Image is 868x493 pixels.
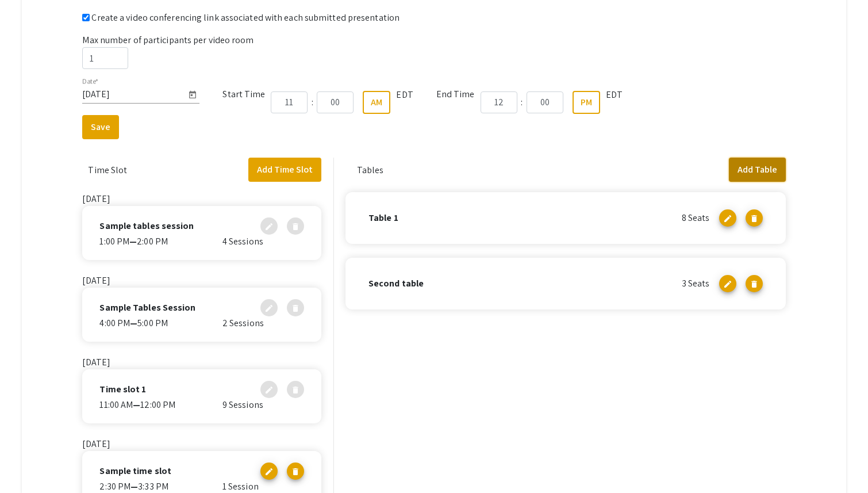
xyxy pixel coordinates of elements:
div: 4 Sessions [222,235,304,249]
p: Time Slot [82,158,133,183]
b: — [129,235,137,247]
span: EDT [606,88,623,100]
mat-icon: delete [750,212,759,221]
app-session: [DATE] [82,274,321,342]
button: Open calendar [186,88,199,102]
div: 2 Sessions [222,316,304,330]
input: Minutes [527,91,563,113]
div: 4:00 PM 5:00 PM [99,316,222,330]
div: 11:00 AM 12:00 PM [99,398,222,412]
button: Save [82,115,119,139]
input: Hours [271,91,308,113]
input: Hours [481,91,517,113]
button: Add Time Slot [248,158,321,182]
p: Sample tables session [99,219,194,233]
strong: Second table [368,277,682,291]
mat-icon: delete [291,301,300,311]
mat-icon: edit [723,277,732,286]
div: Max number of participants per video room [82,33,785,69]
mat-icon: edit [264,465,274,474]
button: PM [573,91,600,114]
p: Time slot 1 [99,383,146,396]
mat-icon: delete [291,220,300,229]
b: — [130,480,138,492]
p: Sample time slot [99,464,171,478]
button: Add Table [729,158,786,182]
iframe: Chat [9,441,49,484]
app-session: [DATE] [82,193,321,260]
input: Minutes [317,91,354,113]
label: End Time [436,87,475,101]
mat-icon: delete [291,383,300,392]
mat-icon: delete [291,465,300,474]
span: EDT [396,88,413,100]
p: Sample Tables Session [99,301,195,315]
p: 3 Seats [682,277,710,291]
p: Tables [351,158,390,183]
mat-icon: delete [750,277,759,286]
button: AM [363,91,390,114]
div: : [517,95,527,109]
label: Start Time [222,87,265,101]
div: : [308,95,317,109]
div: 9 Sessions [222,398,304,412]
div: 1:00 PM 2:00 PM [99,235,222,249]
b: — [130,317,137,329]
mat-icon: edit [264,301,274,311]
mat-icon: edit [264,220,274,229]
b: — [133,399,140,411]
p: 8 Seats [682,211,710,225]
mat-icon: edit [723,212,732,221]
app-session: [DATE] [82,356,321,423]
strong: Table 1 [368,211,682,225]
mat-icon: edit [264,383,274,392]
form: Create a video conferencing link associated with each submitted presentation [82,11,785,139]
